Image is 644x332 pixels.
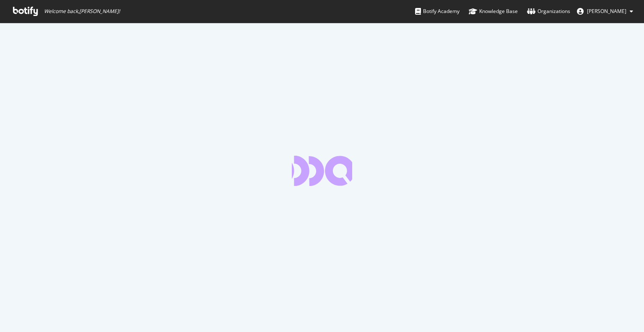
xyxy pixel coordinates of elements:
[587,8,626,15] span: Phil Mastroianni
[292,156,352,186] div: animation
[570,5,640,18] button: [PERSON_NAME]
[527,7,570,16] div: Organizations
[469,7,518,16] div: Knowledge Base
[415,7,460,16] div: Botify Academy
[44,8,120,15] span: Welcome back, [PERSON_NAME] !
